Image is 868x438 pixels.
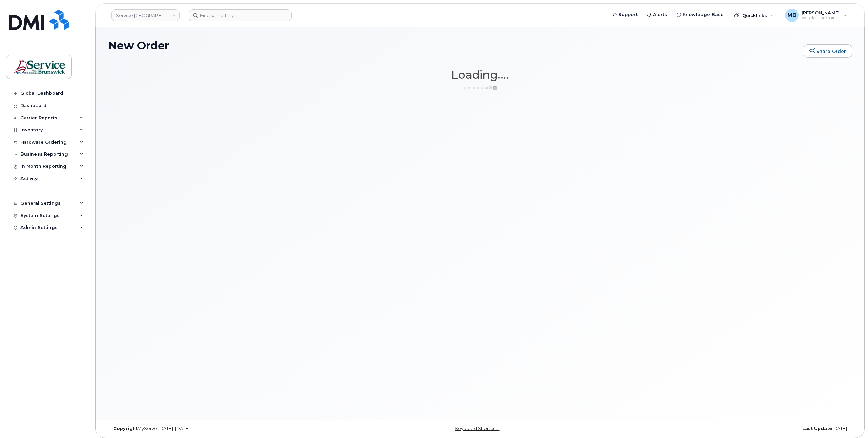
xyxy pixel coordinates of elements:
[455,426,499,431] a: Keyboard Shortcuts
[463,85,497,90] img: ajax-loader-3a6953c30dc77f0bf724df975f13086db4f4c1262e45940f03d1251963f1bf2e.gif
[113,426,138,431] strong: Copyright
[802,426,832,431] strong: Last Update
[804,44,852,58] a: Share Order
[604,426,852,432] div: [DATE]
[108,426,356,432] div: MyServe [DATE]–[DATE]
[108,69,852,81] h1: Loading....
[108,40,800,52] h1: New Order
